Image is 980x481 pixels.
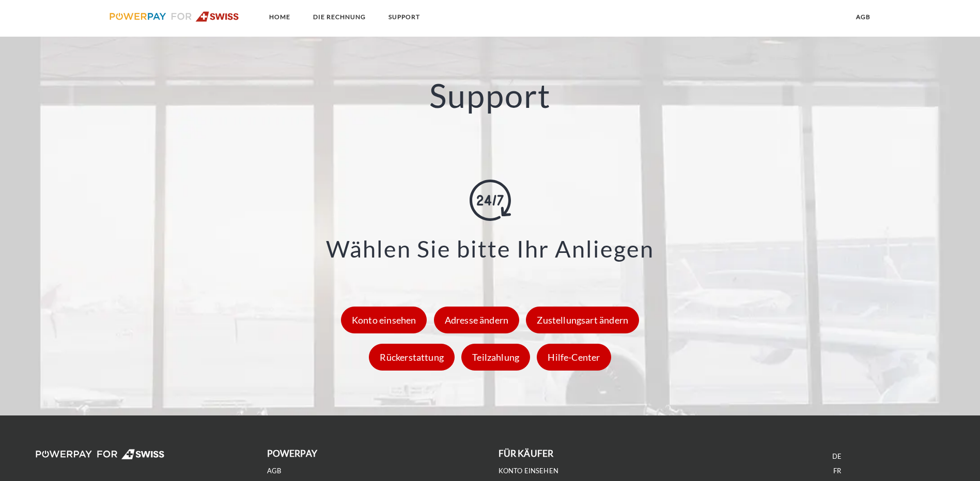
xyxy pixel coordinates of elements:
[341,307,427,333] div: Konto einsehen
[380,8,429,26] a: SUPPORT
[434,307,520,333] div: Adresse ändern
[338,314,430,326] a: Konto einsehen
[267,467,282,475] a: agb
[523,314,642,326] a: Zustellungsart ändern
[833,467,841,475] a: FR
[526,307,639,333] div: Zustellungsart ändern
[304,8,375,26] a: DIE RECHNUNG
[832,452,842,461] a: DE
[49,75,931,116] h2: Support
[470,180,511,221] img: online-shopping.svg
[267,448,317,459] b: POWERPAY
[110,11,239,22] img: logo-swiss.svg
[537,344,611,371] div: Hilfe-Center
[366,351,457,363] a: Rückerstattung
[36,449,165,459] img: logo-swiss-white.svg
[260,8,299,26] a: Home
[499,467,559,475] a: Konto einsehen
[62,237,918,261] h3: Wählen Sie bitte Ihr Anliegen
[499,448,554,459] b: FÜR KÄUFER
[847,8,879,26] a: agb
[461,344,530,371] div: Teilzahlung
[459,351,533,363] a: Teilzahlung
[534,351,613,363] a: Hilfe-Center
[431,314,522,326] a: Adresse ändern
[369,344,455,371] div: Rückerstattung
